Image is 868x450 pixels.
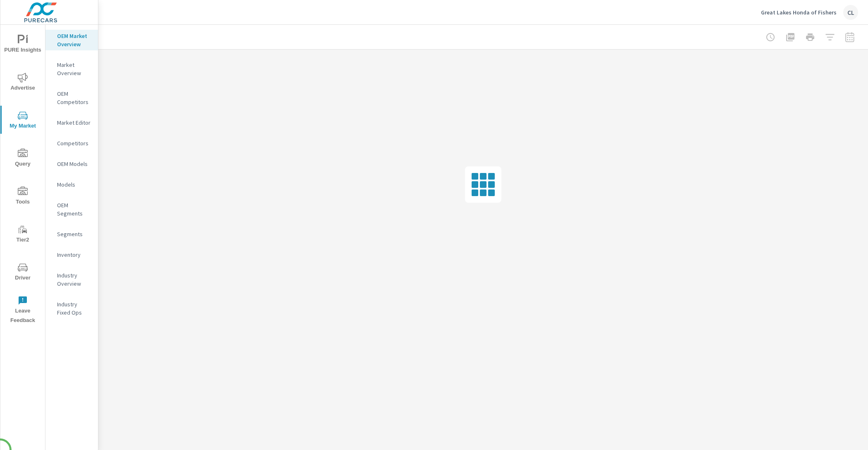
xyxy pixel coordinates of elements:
p: OEM Competitors [57,90,91,106]
span: Driver [3,263,43,283]
div: OEM Segments [45,199,98,220]
div: Market Editor [45,116,98,129]
div: Competitors [45,137,98,149]
span: PURE Insights [3,35,43,55]
p: Market Editor [57,118,91,127]
div: Inventory [45,249,98,261]
div: OEM Market Overview [45,30,98,50]
div: Segments [45,228,98,240]
span: Tools [3,187,43,207]
div: OEM Competitors [45,88,98,108]
span: Advertise [3,73,43,93]
p: OEM Models [57,160,91,168]
p: Segments [57,230,91,238]
span: Leave Feedback [3,296,43,325]
p: OEM Market Overview [57,32,91,48]
p: Models [57,180,91,189]
p: OEM Segments [57,201,91,218]
div: nav menu [0,25,45,329]
div: Industry Fixed Ops [45,298,98,319]
div: CL [843,5,858,20]
p: Inventory [57,251,91,259]
span: Query [3,149,43,169]
p: Market Overview [57,61,91,77]
p: Great Lakes Honda of Fishers [761,9,837,16]
p: Industry Fixed Ops [57,300,91,317]
span: Tier2 [3,225,43,245]
div: Industry Overview [45,269,98,290]
span: My Market [3,111,43,131]
p: Competitors [57,139,91,147]
div: Market Overview [45,59,98,79]
div: OEM Models [45,158,98,170]
p: Industry Overview [57,271,91,288]
div: Models [45,178,98,191]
